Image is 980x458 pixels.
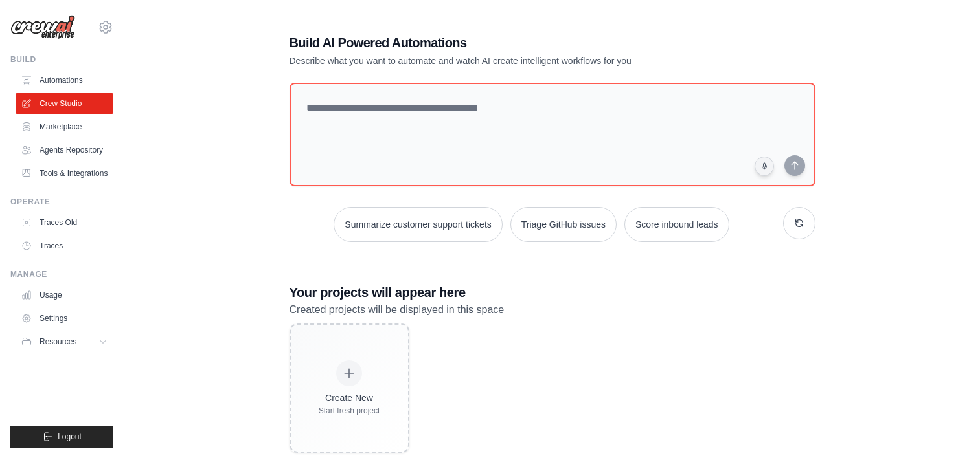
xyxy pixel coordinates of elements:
button: Logout [10,426,113,448]
div: Operate [10,197,113,207]
div: Start fresh project [319,406,380,416]
a: Traces Old [16,212,113,233]
a: Traces [16,235,113,256]
a: Marketplace [16,116,113,137]
button: Summarize customer support tickets [334,207,502,242]
span: Logout [58,431,82,442]
a: Automations [16,70,113,91]
button: Score inbound leads [624,207,729,242]
button: Resources [16,331,113,352]
a: Crew Studio [16,93,113,114]
button: Triage GitHub issues [510,207,617,242]
div: Create New [319,391,380,404]
button: Click to speak your automation idea [755,157,774,176]
img: Logo [10,15,75,39]
iframe: Chat Widget [915,396,980,458]
a: Usage [16,285,113,305]
span: Resources [40,336,76,347]
div: Build [10,54,113,65]
button: Get new suggestions [783,207,815,239]
h3: Your projects will appear here [290,283,815,301]
div: Manage [10,269,113,279]
p: Created projects will be displayed in this space [290,301,815,318]
a: Tools & Integrations [16,163,113,184]
a: Settings [16,308,113,329]
h1: Build AI Powered Automations [290,34,725,52]
p: Describe what you want to automate and watch AI create intelligent workflows for you [290,54,725,67]
a: Agents Repository [16,140,113,160]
